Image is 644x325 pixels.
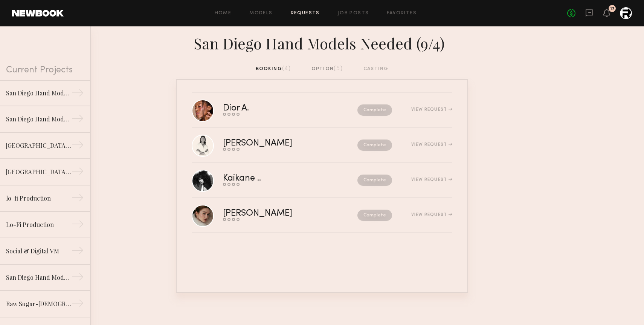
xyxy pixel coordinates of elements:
div: lo-fi Production [6,194,72,203]
div: [GEOGRAPHIC_DATA] Local Skincare Models Needed (6/18) [6,167,72,176]
div: → [72,139,84,154]
div: San Diego Hand Models Needed (9/4) [176,32,468,53]
div: → [72,297,84,312]
div: View Request [411,178,452,182]
div: → [72,165,84,180]
div: View Request [411,143,452,147]
div: San Diego Hand Models Needed (9/16) [6,89,72,98]
div: 17 [610,7,615,11]
div: → [72,192,84,207]
a: Job Posts [338,11,369,16]
div: option [311,65,343,73]
nb-request-status: Complete [357,210,392,221]
div: View Request [411,107,452,112]
div: Raw Sugar-[DEMOGRAPHIC_DATA] Models Needed [6,299,72,308]
a: Favorites [387,11,417,16]
a: Home [215,11,232,16]
div: Kaikane .. [223,174,309,183]
div: [PERSON_NAME] [223,139,325,148]
div: San Diego Hand Models Needed (9/4) [6,115,72,124]
div: [PERSON_NAME] [223,209,325,218]
div: → [72,87,84,102]
div: San Diego Hand Model Needed [6,273,72,282]
div: Social & Digital VM [6,247,72,256]
a: Models [249,11,272,16]
div: View Request [411,213,452,217]
a: [PERSON_NAME]CompleteView Request [192,198,452,233]
div: [GEOGRAPHIC_DATA] Local Stand-Ins Needed (6/3) [6,141,72,150]
div: → [72,112,84,127]
nb-request-status: Complete [357,140,392,151]
div: Lo-Fi Production [6,220,72,229]
nb-request-status: Complete [357,175,392,186]
div: → [72,244,84,259]
a: Kaikane ..CompleteView Request [192,163,452,198]
div: → [72,218,84,233]
nb-request-status: Complete [357,104,392,116]
span: (5) [334,66,343,72]
div: → [72,271,84,286]
a: Dior A.CompleteView Request [192,93,452,128]
a: Requests [291,11,320,16]
a: [PERSON_NAME]CompleteView Request [192,128,452,163]
div: Dior A. [223,104,303,113]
